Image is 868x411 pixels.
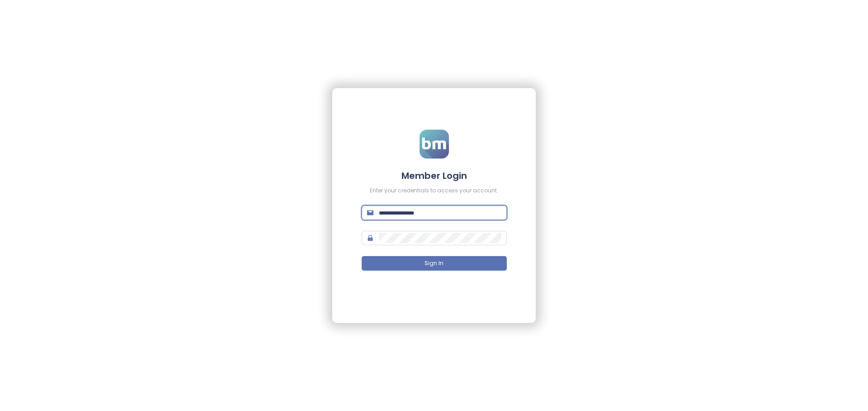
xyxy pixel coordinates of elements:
[362,169,507,182] h4: Member Login
[362,187,507,195] div: Enter your credentials to access your account.
[425,259,443,268] span: Sign In
[362,256,507,271] button: Sign In
[420,130,449,159] img: logo
[367,210,373,216] span: mail
[367,235,373,241] span: lock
